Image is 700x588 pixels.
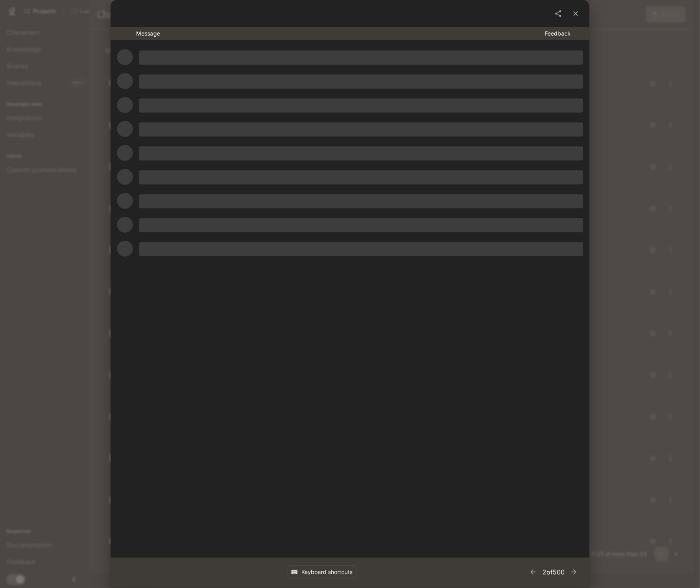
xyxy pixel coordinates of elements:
[551,6,566,21] button: share
[542,567,565,577] p: 2 of 500
[545,30,583,38] p: Feedback
[136,30,545,38] p: Message
[569,6,583,21] button: close
[288,566,356,579] button: Keyboard shortcuts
